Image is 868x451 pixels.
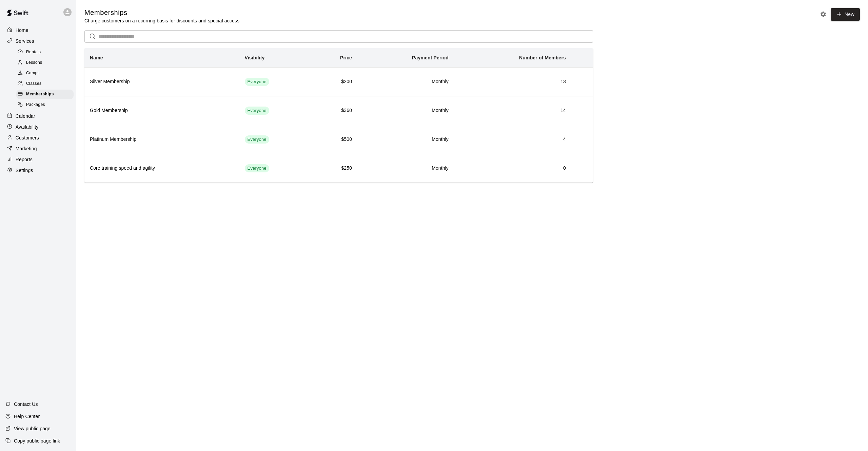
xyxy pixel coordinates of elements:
p: Contact Us [14,401,38,408]
b: Visibility [245,55,265,60]
a: Home [5,25,71,35]
span: Camps [26,70,40,77]
p: Marketing [16,145,37,152]
h6: Gold Membership [90,107,234,114]
a: Calendar [5,111,71,121]
div: This membership is visible to all customers [245,135,269,144]
h5: Memberships [84,8,239,17]
p: Calendar [16,113,35,119]
div: Lessons [16,58,74,68]
div: This membership is visible to all customers [245,78,269,86]
h6: 0 [459,165,566,172]
span: Classes [26,80,41,87]
h6: $360 [317,107,352,114]
b: Name [90,55,103,60]
a: Reports [5,154,71,165]
table: simple table [84,48,593,183]
h6: $200 [317,78,352,86]
div: Rentals [16,48,74,57]
h6: Silver Membership [90,78,234,86]
p: Services [16,38,34,44]
span: Rentals [26,49,41,56]
h6: 13 [459,78,566,86]
div: This membership is visible to all customers [245,107,269,115]
span: Packages [26,101,45,108]
a: Availability [5,122,71,132]
h6: Monthly [363,165,449,172]
div: Packages [16,100,74,110]
h6: $500 [317,136,352,143]
a: Classes [16,79,76,89]
a: Customers [5,133,71,143]
div: Memberships [16,90,74,99]
a: Packages [16,100,76,110]
p: Availability [16,124,39,130]
span: Everyone [245,79,269,85]
p: Copy public page link [14,437,60,444]
a: Services [5,36,71,46]
a: Camps [16,68,76,79]
div: Camps [16,69,74,78]
p: Charge customers on a recurring basis for discounts and special access [84,17,239,24]
a: Settings [5,165,71,175]
p: Home [16,27,28,34]
p: View public page [14,425,51,432]
span: Everyone [245,136,269,143]
div: This membership is visible to all customers [245,164,269,172]
p: Settings [16,167,33,174]
span: Memberships [26,91,54,98]
h6: 4 [459,136,566,143]
b: Number of Members [519,55,566,60]
p: Reports [16,156,33,163]
span: Everyone [245,165,269,172]
h6: Monthly [363,136,449,143]
div: Classes [16,79,74,89]
a: Rentals [16,47,76,57]
p: Help Center [14,413,40,420]
span: Everyone [245,108,269,114]
b: Price [340,55,352,60]
p: Customers [16,134,39,141]
a: Marketing [5,144,71,154]
h6: Platinum Membership [90,136,234,143]
h6: $250 [317,165,352,172]
span: Lessons [26,59,42,66]
button: Memberships settings [818,9,828,19]
a: New [831,8,860,21]
a: Memberships [16,89,76,100]
h6: 14 [459,107,566,114]
h6: Monthly [363,107,449,114]
a: Lessons [16,57,76,68]
h6: Core training speed and agility [90,165,234,172]
b: Payment Period [412,55,449,60]
h6: Monthly [363,78,449,86]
